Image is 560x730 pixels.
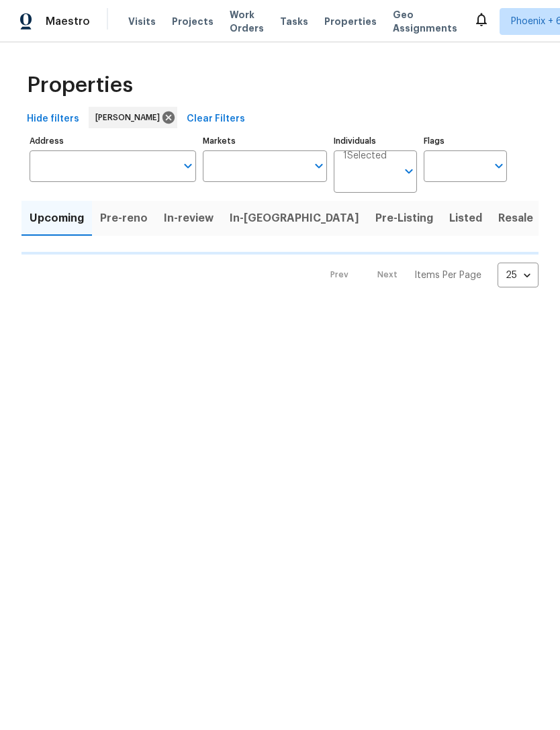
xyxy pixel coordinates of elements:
[280,17,308,26] span: Tasks
[393,8,457,35] span: Geo Assignments
[95,111,165,124] span: [PERSON_NAME]
[89,107,177,128] div: [PERSON_NAME]
[324,15,377,28] span: Properties
[424,137,507,145] label: Flags
[203,137,328,145] label: Markets
[400,162,418,181] button: Open
[187,111,245,128] span: Clear Filters
[498,209,533,228] span: Resale
[100,209,148,228] span: Pre-reno
[164,209,214,228] span: In-review
[230,8,264,35] span: Work Orders
[172,15,214,28] span: Projects
[414,269,481,282] p: Items Per Page
[27,79,133,92] span: Properties
[30,209,84,228] span: Upcoming
[230,209,359,228] span: In-[GEOGRAPHIC_DATA]
[334,137,417,145] label: Individuals
[489,156,508,175] button: Open
[375,209,433,228] span: Pre-Listing
[30,137,196,145] label: Address
[46,15,90,28] span: Maestro
[27,111,79,128] span: Hide filters
[310,156,328,175] button: Open
[128,15,156,28] span: Visits
[498,258,539,293] div: 25
[343,150,387,162] span: 1 Selected
[181,107,250,132] button: Clear Filters
[179,156,197,175] button: Open
[21,107,85,132] button: Hide filters
[318,263,539,287] nav: Pagination Navigation
[449,209,482,228] span: Listed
